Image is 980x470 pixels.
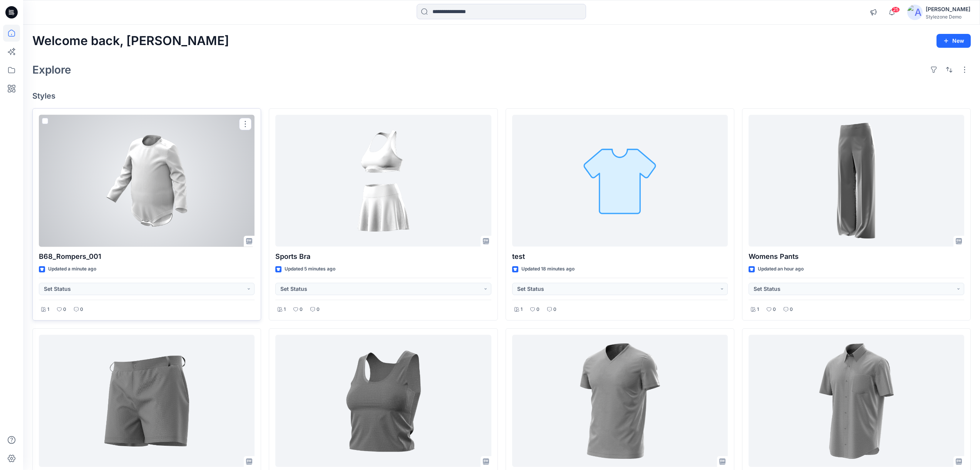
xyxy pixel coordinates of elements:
[275,115,491,247] a: Sports Bra
[80,305,83,314] p: 0
[284,305,286,314] p: 1
[773,305,776,314] p: 0
[926,5,970,14] div: [PERSON_NAME]
[300,305,303,314] p: 0
[47,305,49,314] p: 1
[39,115,255,247] a: B68_Rompers_001
[512,251,728,262] p: test
[32,34,229,48] h2: Welcome back, [PERSON_NAME]
[749,115,964,247] a: Womens Pants
[63,305,66,314] p: 0
[32,64,71,76] h2: Explore
[32,91,971,101] h4: Styles
[553,305,556,314] p: 0
[758,265,804,273] p: Updated an hour ago
[926,14,970,20] div: Stylezone Demo
[275,335,491,467] a: Womens Top
[512,115,728,247] a: test
[749,251,964,262] p: Womens Pants
[757,305,759,314] p: 1
[317,305,320,314] p: 0
[48,265,96,273] p: Updated a minute ago
[39,251,255,262] p: B68_Rompers_001
[536,305,539,314] p: 0
[512,335,728,467] a: Mens T-Shirt
[275,251,491,262] p: Sports Bra
[907,5,923,20] img: avatar
[749,335,964,467] a: Mens Shirt
[39,335,255,467] a: Mens Shorts
[521,265,575,273] p: Updated 18 minutes ago
[285,265,335,273] p: Updated 5 minutes ago
[936,34,971,48] button: New
[891,7,900,13] span: 25
[521,305,523,314] p: 1
[790,305,793,314] p: 0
